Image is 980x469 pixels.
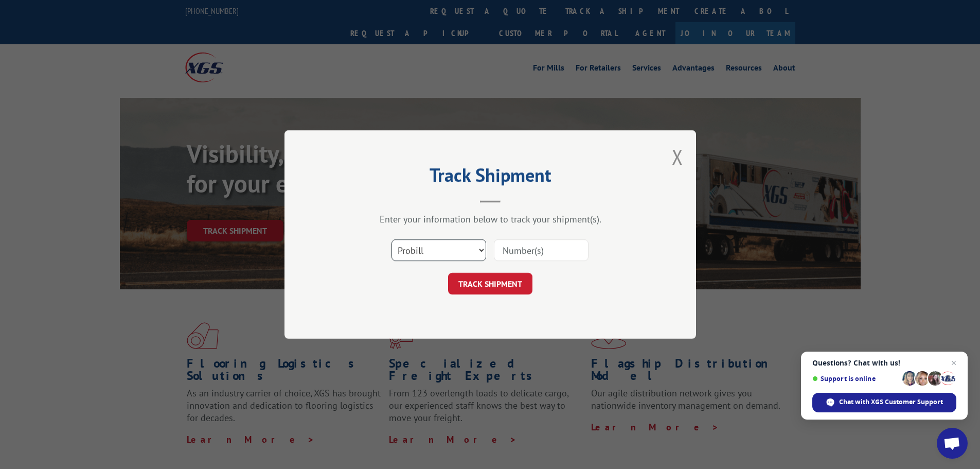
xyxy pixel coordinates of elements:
[812,359,956,367] span: Questions? Chat with us!
[448,273,532,294] button: TRACK SHIPMENT
[937,428,968,459] a: Open chat
[336,213,645,225] div: Enter your information below to track your shipment(s).
[336,168,645,187] h2: Track Shipment
[812,393,956,412] span: Chat with XGS Customer Support
[839,397,943,407] span: Chat with XGS Customer Support
[812,375,899,383] span: Support is online
[494,239,589,261] input: Number(s)
[672,143,683,170] button: Close modal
